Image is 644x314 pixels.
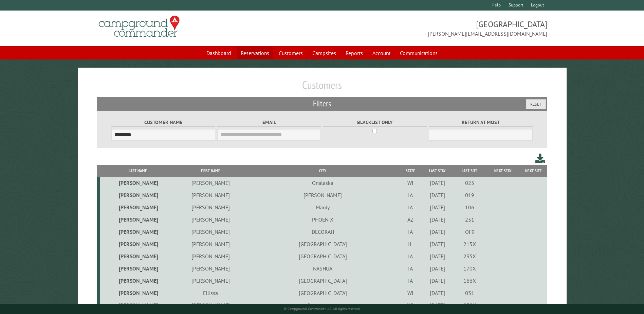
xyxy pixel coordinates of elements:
[400,213,421,226] td: AZ
[237,47,273,59] a: Reservations
[175,299,245,311] td: [PERSON_NAME]
[175,287,245,299] td: Ellissa
[422,290,453,296] div: [DATE]
[422,277,453,284] div: [DATE]
[246,189,400,201] td: [PERSON_NAME]
[400,262,421,275] td: IA
[175,275,245,287] td: [PERSON_NAME]
[454,250,486,262] td: 235X
[422,179,453,186] div: [DATE]
[422,302,453,309] div: [DATE]
[422,192,453,198] div: [DATE]
[486,165,520,177] th: Next Stay
[308,47,340,59] a: Campsites
[246,275,400,287] td: [GEOGRAPHIC_DATA]
[100,238,175,250] td: [PERSON_NAME]
[454,262,486,275] td: 170X
[400,238,421,250] td: IL
[421,165,454,177] th: Last Stay
[100,299,175,311] td: [PERSON_NAME]
[97,13,182,40] img: Campground Commander
[100,189,175,201] td: [PERSON_NAME]
[246,177,400,189] td: Onalaska
[97,97,547,110] h2: Filters
[400,189,421,201] td: IA
[429,119,532,126] label: Return at most
[422,204,453,211] div: [DATE]
[246,226,400,238] td: DECORAH
[322,19,547,38] span: [GEOGRAPHIC_DATA] [PERSON_NAME][EMAIL_ADDRESS][DOMAIN_NAME]
[246,201,400,213] td: Manly
[100,226,175,238] td: [PERSON_NAME]
[246,262,400,275] td: NASHUA
[175,262,245,275] td: [PERSON_NAME]
[422,265,453,272] div: [DATE]
[175,201,245,213] td: [PERSON_NAME]
[422,253,453,260] div: [DATE]
[202,47,235,59] a: Dashboard
[246,213,400,226] td: PHOENIX
[454,299,486,311] td: 230X
[111,119,215,126] label: Customer Name
[342,47,367,59] a: Reports
[100,165,175,177] th: Last Name
[400,226,421,238] td: IA
[526,99,546,109] button: Reset
[100,177,175,189] td: [PERSON_NAME]
[454,201,486,213] td: 106
[246,250,400,262] td: [GEOGRAPHIC_DATA]
[400,165,421,177] th: State
[454,189,486,201] td: 019
[175,165,245,177] th: First Name
[422,241,453,247] div: [DATE]
[100,262,175,275] td: [PERSON_NAME]
[175,177,245,189] td: [PERSON_NAME]
[97,78,547,97] h1: Customers
[100,275,175,287] td: [PERSON_NAME]
[400,287,421,299] td: WI
[175,250,245,262] td: [PERSON_NAME]
[100,250,175,262] td: [PERSON_NAME]
[100,201,175,213] td: [PERSON_NAME]
[400,177,421,189] td: WI
[454,177,486,189] td: 025
[217,119,321,126] label: Email
[284,307,361,311] small: © Campground Commander LLC. All rights reserved.
[175,226,245,238] td: [PERSON_NAME]
[323,119,427,126] label: Blacklist only
[175,213,245,226] td: [PERSON_NAME]
[422,216,453,223] div: [DATE]
[535,152,545,165] a: Download this customer list (.csv)
[175,189,245,201] td: [PERSON_NAME]
[400,299,421,311] td: WI
[520,165,547,177] th: Next Site
[246,238,400,250] td: [GEOGRAPHIC_DATA]
[246,165,400,177] th: City
[175,238,245,250] td: [PERSON_NAME]
[454,165,486,177] th: Last Site
[454,275,486,287] td: 166X
[400,201,421,213] td: IA
[368,47,394,59] a: Account
[396,47,442,59] a: Communications
[400,275,421,287] td: IA
[422,228,453,235] div: [DATE]
[400,250,421,262] td: IA
[275,47,307,59] a: Customers
[100,213,175,226] td: [PERSON_NAME]
[454,287,486,299] td: 031
[246,299,400,311] td: Oconomowoc
[454,213,486,226] td: 231
[454,238,486,250] td: 215X
[246,287,400,299] td: [GEOGRAPHIC_DATA]
[454,226,486,238] td: OF9
[100,287,175,299] td: [PERSON_NAME]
